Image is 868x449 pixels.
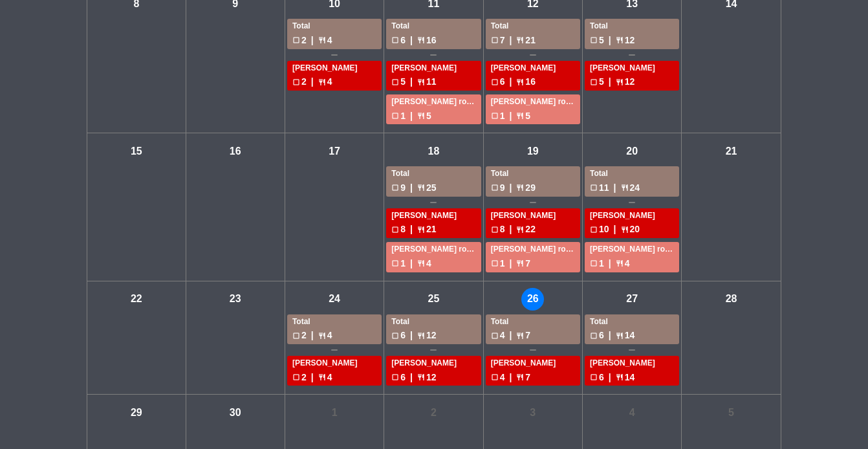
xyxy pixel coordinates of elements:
[491,96,575,109] div: [PERSON_NAME] room
[491,226,499,234] span: check_box_outline_blank
[521,401,544,424] div: 3
[609,74,611,89] span: |
[323,288,346,311] div: 24
[417,259,425,267] span: restaurant
[323,401,346,424] div: 1
[616,259,624,267] span: restaurant
[391,62,475,75] div: [PERSON_NAME]
[521,140,544,162] div: 19
[311,33,314,48] span: |
[590,259,598,267] span: check_box_outline_blank
[391,78,399,86] span: check_box_outline_blank
[224,288,246,311] div: 23
[590,370,674,385] div: 6 14
[590,332,598,340] span: check_box_outline_blank
[616,78,624,86] span: restaurant
[311,328,314,343] span: |
[491,357,575,370] div: [PERSON_NAME]
[422,288,445,311] div: 25
[391,357,475,370] div: [PERSON_NAME]
[491,184,499,192] span: check_box_outline_blank
[590,222,674,237] div: 10 20
[590,210,674,223] div: [PERSON_NAME]
[410,328,413,343] span: |
[509,74,512,89] span: |
[391,74,475,89] div: 5 11
[590,181,674,195] div: 11 24
[590,373,598,381] span: check_box_outline_blank
[410,370,413,385] span: |
[590,168,674,181] div: Total
[491,109,575,124] div: 1 5
[516,373,524,381] span: restaurant
[621,288,644,311] div: 27
[417,78,425,86] span: restaurant
[417,112,425,120] span: restaurant
[125,140,147,162] div: 15
[590,243,674,256] div: [PERSON_NAME] room
[391,328,475,343] div: 6 12
[292,20,376,33] div: Total
[491,33,575,48] div: 7 21
[417,36,425,44] span: restaurant
[391,210,475,223] div: [PERSON_NAME]
[621,140,644,162] div: 20
[491,373,499,381] span: check_box_outline_blank
[125,288,147,311] div: 22
[491,181,575,195] div: 9 29
[491,78,499,86] span: check_box_outline_blank
[422,140,445,162] div: 18
[491,328,575,343] div: 4 7
[391,36,399,44] span: check_box_outline_blank
[491,256,575,271] div: 1 7
[614,181,616,195] span: |
[590,184,598,192] span: check_box_outline_blank
[391,256,475,271] div: 1 4
[323,140,346,162] div: 17
[621,401,644,424] div: 4
[417,332,425,340] span: restaurant
[516,226,524,234] span: restaurant
[318,78,326,86] span: restaurant
[509,222,512,237] span: |
[590,316,674,329] div: Total
[720,288,743,311] div: 28
[609,256,611,271] span: |
[417,373,425,381] span: restaurant
[417,226,425,234] span: restaurant
[125,401,147,424] div: 29
[616,36,624,44] span: restaurant
[616,373,624,381] span: restaurant
[509,370,512,385] span: |
[590,226,598,234] span: check_box_outline_blank
[224,401,246,424] div: 30
[491,370,575,385] div: 4 7
[590,36,598,44] span: check_box_outline_blank
[391,184,399,192] span: check_box_outline_blank
[410,74,413,89] span: |
[609,328,611,343] span: |
[491,112,499,120] span: check_box_outline_blank
[391,222,475,237] div: 8 21
[720,401,743,424] div: 5
[292,328,376,343] div: 2 4
[311,74,314,89] span: |
[491,222,575,237] div: 8 22
[590,74,674,89] div: 5 12
[491,259,499,267] span: check_box_outline_blank
[410,33,413,48] span: |
[516,78,524,86] span: restaurant
[292,370,376,385] div: 2 4
[292,373,300,381] span: check_box_outline_blank
[391,109,475,124] div: 1 5
[292,33,376,48] div: 2 4
[410,181,413,195] span: |
[509,181,512,195] span: |
[590,256,674,271] div: 1 4
[521,288,544,311] div: 26
[391,168,475,181] div: Total
[391,181,475,195] div: 9 25
[509,256,512,271] span: |
[590,357,674,370] div: [PERSON_NAME]
[391,243,475,256] div: [PERSON_NAME] room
